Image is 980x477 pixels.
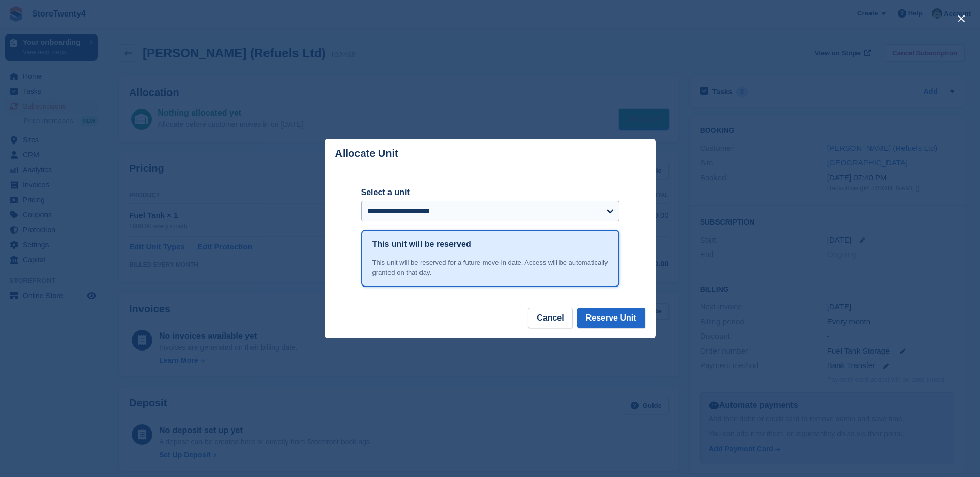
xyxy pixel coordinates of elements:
[372,238,471,250] h1: This unit will be reserved
[953,10,970,27] button: close
[361,186,619,199] label: Select a unit
[577,308,645,328] button: Reserve Unit
[335,148,398,160] p: Allocate Unit
[372,258,608,278] div: This unit will be reserved for a future move-in date. Access will be automatically granted on tha...
[528,308,572,328] button: Cancel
